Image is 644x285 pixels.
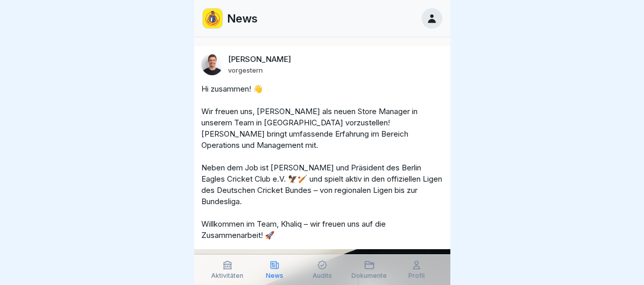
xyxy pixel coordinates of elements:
img: loco.jpg [203,9,222,28]
p: Aktivitäten [211,272,243,279]
p: Audits [313,272,332,279]
p: vorgestern [228,66,263,74]
p: [PERSON_NAME] [228,55,291,64]
p: Dokumente [351,272,387,279]
p: News [266,272,283,279]
p: Hi zusammen! 👋 Wir freuen uns, [PERSON_NAME] als neuen Store Manager in unserem Team in [GEOGRAPH... [201,83,443,241]
p: News [227,12,258,25]
p: Profil [408,272,425,279]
